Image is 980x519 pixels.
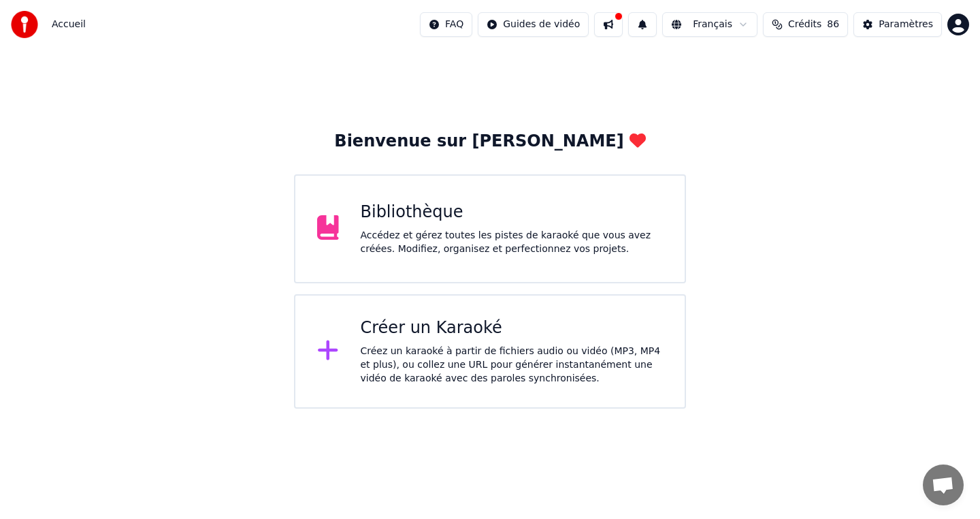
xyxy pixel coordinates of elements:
[420,12,472,37] button: FAQ
[879,18,933,31] div: Paramètres
[361,229,664,256] div: Accédez et gérez toutes les pistes de karaoké que vous avez créées. Modifiez, organisez et perfec...
[763,12,848,37] button: Crédits86
[361,317,664,339] div: Créer un Karaoké
[361,202,664,223] div: Bibliothèque
[478,12,589,37] button: Guides de vidéo
[827,18,839,31] span: 86
[923,465,964,505] div: Ouvrir le chat
[361,345,664,386] div: Créez un karaoké à partir de fichiers audio ou vidéo (MP3, MP4 et plus), ou collez une URL pour g...
[52,18,86,31] nav: breadcrumb
[788,18,821,31] span: Crédits
[853,12,942,37] button: Paramètres
[334,131,645,153] div: Bienvenue sur [PERSON_NAME]
[52,18,86,31] span: Accueil
[11,11,38,38] img: youka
